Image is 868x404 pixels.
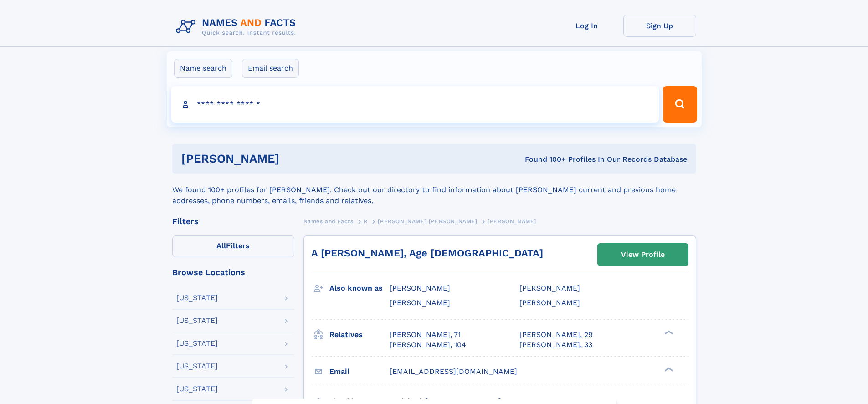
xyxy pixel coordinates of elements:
[519,284,580,292] span: [PERSON_NAME]
[176,317,218,324] div: [US_STATE]
[172,174,696,206] div: We found 100+ profiles for [PERSON_NAME]. Check out our directory to find information about [PERS...
[172,268,294,276] div: Browse Locations
[329,364,390,379] h3: Email
[663,329,673,335] div: ❯
[519,340,592,350] a: [PERSON_NAME], 33
[216,241,226,250] span: All
[172,15,303,39] img: Logo Names and Facts
[519,298,580,307] span: [PERSON_NAME]
[519,330,593,340] a: [PERSON_NAME], 29
[488,218,536,225] span: [PERSON_NAME]
[663,86,697,123] button: Search Button
[172,235,294,257] label: Filters
[402,154,687,164] div: Found 100+ Profiles In Our Records Database
[176,340,218,347] div: [US_STATE]
[176,385,218,393] div: [US_STATE]
[174,59,232,78] label: Name search
[390,330,461,340] a: [PERSON_NAME], 71
[378,218,477,225] span: [PERSON_NAME] [PERSON_NAME]
[329,281,390,296] h3: Also known as
[176,363,218,370] div: [US_STATE]
[621,244,665,265] div: View Profile
[176,294,218,302] div: [US_STATE]
[311,247,543,259] a: A [PERSON_NAME], Age [DEMOGRAPHIC_DATA]
[390,298,450,307] span: [PERSON_NAME]
[171,86,659,123] input: search input
[303,215,354,227] a: Names and Facts
[364,218,368,225] span: R
[390,367,517,376] span: [EMAIL_ADDRESS][DOMAIN_NAME]
[598,244,688,266] a: View Profile
[242,59,299,78] label: Email search
[663,366,673,372] div: ❯
[181,153,402,164] h1: [PERSON_NAME]
[390,340,466,350] a: [PERSON_NAME], 104
[550,15,623,37] a: Log In
[364,215,368,227] a: R
[390,284,450,292] span: [PERSON_NAME]
[378,215,477,227] a: [PERSON_NAME] [PERSON_NAME]
[172,217,294,225] div: Filters
[623,15,696,37] a: Sign Up
[329,327,390,343] h3: Relatives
